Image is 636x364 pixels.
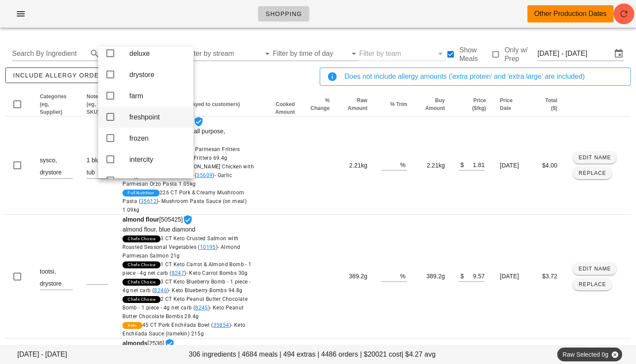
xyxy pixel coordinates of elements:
span: - Keto Blueberry Bombs 94.8g [169,287,242,293]
div: office [129,177,186,185]
button: Replace [573,167,611,179]
span: Full Nutrition [128,190,154,196]
div: deluxe [129,49,186,58]
span: Replace [578,281,607,287]
span: Raw Amount [348,97,367,111]
a: 10195 [200,244,216,250]
span: $3.72 [542,273,557,280]
th: % Trim: Not sorted. Activate to sort ascending. [374,93,414,116]
span: 45 CT Pork Enchilada Bowl ( ) [122,322,245,337]
span: Cooked Amount [275,101,295,115]
div: frozen [129,134,186,142]
span: 1 CT Keto Carrot & Almond Bomb - 1 piece - 4g net carb ( ) [122,261,251,276]
span: include allergy orders [13,72,108,79]
button: Edit Name [573,263,617,275]
span: 2 CT Keto Peanut Butter Chocolate Bomb - 1 piece - 4g net carb ( ) [122,296,247,319]
div: % [400,270,407,281]
span: Categories (eg, Supplier) [40,93,67,115]
th: Categories (eg, Supplier): Not sorted. Activate to sort ascending. [33,93,80,116]
strong: almonds [122,340,148,347]
div: Filter by time of day [273,47,359,61]
th: Buy Amount: Not sorted. Activate to sort ascending. [414,93,452,116]
td: 389.2g [337,215,374,338]
button: Replace [573,278,611,290]
span: almond flour, blue diamond [122,226,195,233]
div: $ [459,159,464,170]
span: Chefs Choice [128,261,155,268]
span: Edit Name [578,155,611,161]
div: $ [459,270,464,281]
span: Raw Selected 0g [562,348,617,361]
strong: almond flour [122,216,159,223]
div: farm [129,92,186,100]
span: Edit Name [578,266,611,272]
span: Replace [578,170,607,176]
span: Price Date [500,97,512,111]
a: 35612 [141,198,157,204]
span: Keto [128,322,137,329]
th: Total ($): Not sorted. Activate to sort ascending. [528,93,564,116]
td: 389.2g [414,215,452,338]
span: Chefs Choice [128,235,155,242]
span: 226 CT Pork & Creamy Mushroom Pasta ( ) [122,190,247,213]
a: 8246 [154,287,167,293]
span: Chefs Choice [128,279,155,286]
th: Notes (eg, SKU): Not sorted. Activate to sort ascending. [80,93,116,116]
div: Filter by stream [186,47,273,61]
div: freshpoint [129,113,186,121]
span: % Trim [390,101,407,107]
span: Buy Amount [425,97,445,111]
span: Shopping [265,10,302,17]
span: 3 CT Keto Crusted Salmon with Roasted Seasonal Vegetables ( ) [122,235,240,259]
th: Cooked Amount: Not sorted. Activate to sort ascending. [263,93,302,116]
span: [505425] [122,216,256,338]
div: drystore [129,71,186,79]
div: intercity [129,155,186,164]
span: Total ($) [545,97,557,111]
a: 35609 [196,172,212,178]
button: Close [611,351,619,358]
label: Only w/ Prep [504,46,537,63]
span: Notes (eg, SKU) [87,93,101,115]
span: Price ($/kg) [472,97,486,111]
td: [DATE] [493,215,527,338]
span: % Change [311,97,330,111]
a: 35854 [213,322,229,328]
td: 2.21kg [414,116,452,215]
td: [DATE] [493,116,527,215]
th: Price Date: Not sorted. Activate to sort ascending. [493,93,527,116]
span: | $4.27 avg [402,349,436,360]
td: 2.21kg [337,116,374,215]
th: Raw Amount: Not sorted. Activate to sort ascending. [337,93,374,116]
span: 3 CT Keto Blueberry Bomb - 1 piece - 4g net carb ( ) [122,279,251,293]
span: - Keto Carrot Bombs 30g [186,270,248,276]
a: 8245 [195,305,208,311]
span: - Mushroom Pasta Sauce (on meal) 1.09kg [122,198,247,213]
a: 8247 [172,270,185,276]
div: % [400,159,407,170]
div: Does not include allergy amounts ('extra protein' and 'extra large' are included) [344,71,623,82]
label: Show Meals [459,46,491,63]
button: include allergy orders [5,68,116,83]
th: Price ($/kg): Not sorted. Activate to sort ascending. [452,93,493,116]
div: Other Production Dates [534,9,607,19]
button: Edit Name [573,151,617,164]
span: Chefs Choice [128,296,155,303]
span: $4.00 [542,162,557,169]
a: Shopping [258,6,309,22]
th: % Change: Not sorted. Activate to sort ascending. [302,93,337,116]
